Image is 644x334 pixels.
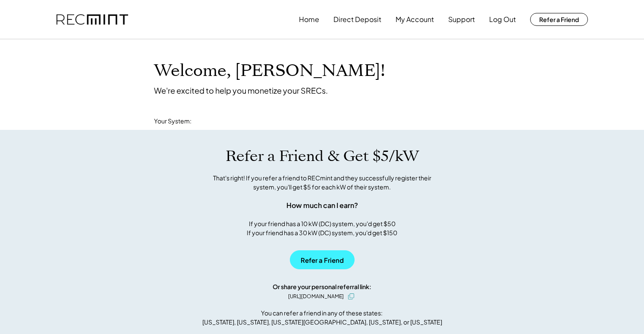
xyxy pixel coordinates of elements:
[154,117,192,126] div: Your System:
[530,13,588,26] button: Refer a Friend
[204,173,441,192] div: That's right! If you refer a friend to RECmint and they successfully register their system, you'l...
[247,219,397,237] div: If your friend has a 10 kW (DC) system, you'd get $50 If your friend has a 30 kW (DC) system, you...
[154,85,328,95] div: We're excited to help you monetize your SRECs.
[154,61,385,81] h1: Welcome, [PERSON_NAME]!
[346,291,356,302] button: click to copy
[288,293,344,300] div: [URL][DOMAIN_NAME]
[448,11,475,28] button: Support
[396,11,434,28] button: My Account
[286,200,358,211] div: How much can I earn?
[226,147,419,165] h1: Refer a Friend & Get $5/kW
[273,282,371,291] div: Or share your personal referral link:
[290,250,355,269] button: Refer a Friend
[333,11,381,28] button: Direct Deposit
[57,14,128,25] img: recmint-logotype%403x.png
[202,309,442,327] div: You can refer a friend in any of these states: [US_STATE], [US_STATE], [US_STATE][GEOGRAPHIC_DATA...
[489,11,516,28] button: Log Out
[299,11,319,28] button: Home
